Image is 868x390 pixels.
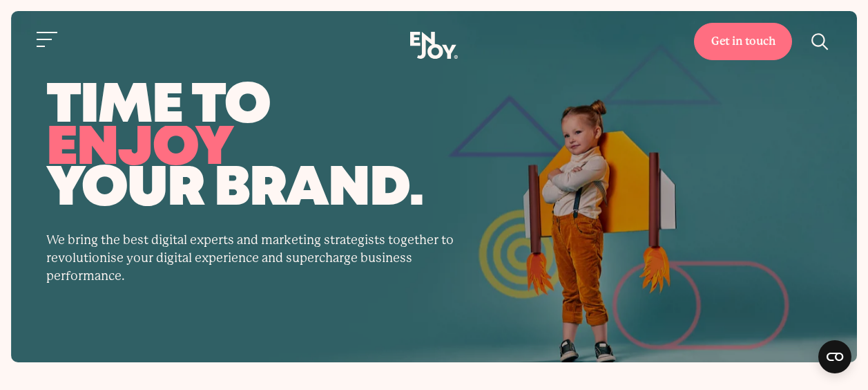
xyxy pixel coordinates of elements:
button: Open CMP widget [818,340,851,373]
a: Get in touch [694,23,792,60]
span: your brand. [46,171,822,209]
span: enjoy [46,127,234,172]
p: We bring the best digital experts and marketing strategists together to revolutionise your digita... [46,231,461,285]
button: Site navigation [33,25,62,54]
button: Site search [806,27,835,56]
span: time to [46,88,822,126]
